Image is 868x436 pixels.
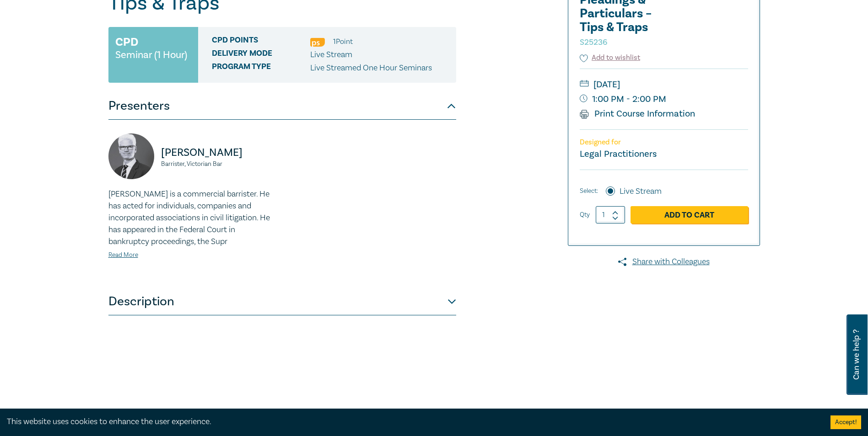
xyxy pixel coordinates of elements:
span: Select: [580,186,598,196]
div: This website uses cookies to enhance the user experience. [7,416,817,428]
p: [PERSON_NAME] is a commercial barrister. He has acted for individuals, companies and incorporated... [108,188,277,248]
label: Qty [580,210,590,220]
a: Print Course Information [580,108,695,120]
button: Presenters [108,92,456,120]
span: Delivery Mode [212,49,310,61]
small: 1:00 PM - 2:00 PM [580,92,748,106]
a: Share with Colleagues [568,256,760,268]
li: 1 Point [333,36,353,48]
input: 1 [596,206,625,223]
button: Accept cookies [830,415,861,429]
label: Live Stream [620,186,662,197]
a: Add to Cart [631,206,748,223]
p: Designed for [580,138,748,147]
small: Seminar (1 Hour) [115,50,187,59]
a: Read More [108,251,138,259]
span: CPD Points [212,36,310,48]
button: Add to wishlist [580,53,641,63]
img: Professional Skills [310,38,325,47]
small: S25236 [580,37,607,48]
span: Can we help ? [852,320,861,389]
span: Live Stream [310,49,352,60]
h3: CPD [115,34,138,50]
button: Description [108,288,456,315]
img: https://s3.ap-southeast-2.amazonaws.com/leo-cussen-store-production-content/Contacts/Warren%20Smi... [108,133,154,179]
p: [PERSON_NAME] [161,145,277,160]
small: [DATE] [580,77,748,92]
small: Legal Practitioners [580,148,657,160]
span: Program type [212,62,310,74]
p: Live Streamed One Hour Seminars [310,62,432,74]
small: Barrister, Victorian Bar [161,161,277,167]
